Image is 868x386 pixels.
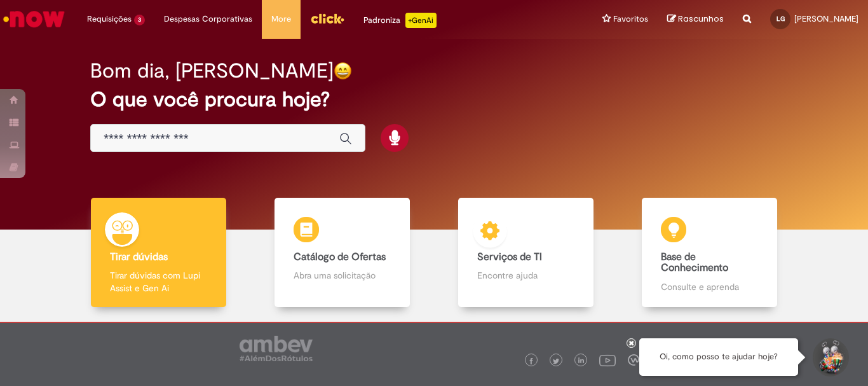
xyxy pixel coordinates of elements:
a: Catálogo de Ofertas Abra uma solicitação [250,198,434,308]
img: logo_footer_linkedin.png [578,357,585,365]
img: logo_footer_youtube.png [599,352,616,368]
p: Abra uma solicitação [294,269,390,282]
h2: O que você procura hoje? [90,88,778,111]
img: click_logo_yellow_360x200.png [310,9,344,28]
span: Requisições [87,13,132,25]
span: Despesas Corporativas [164,13,252,25]
h2: Bom dia, [PERSON_NAME] [90,60,334,82]
span: [PERSON_NAME] [794,13,858,24]
span: 3 [134,15,145,25]
a: Base de Conhecimento Consulte e aprenda [618,198,801,308]
span: LG [776,15,785,23]
a: Tirar dúvidas Tirar dúvidas com Lupi Assist e Gen Ai [67,198,250,308]
img: logo_footer_ambev_rotulo_gray.png [240,336,313,361]
img: logo_footer_twitter.png [553,358,559,364]
div: Oi, como posso te ajudar hoje? [639,338,798,376]
b: Base de Conhecimento [661,251,728,275]
b: Serviços de TI [477,251,542,263]
b: Tirar dúvidas [110,251,168,263]
span: More [271,13,291,25]
span: Favoritos [613,13,648,25]
p: Tirar dúvidas com Lupi Assist e Gen Ai [110,269,207,294]
p: Consulte e aprenda [661,280,757,293]
img: happy-face.png [334,62,352,80]
img: ServiceNow [1,6,67,32]
a: Rascunhos [667,13,724,25]
a: Serviços de TI Encontre ajuda [434,198,618,308]
span: Rascunhos [678,13,724,25]
img: logo_footer_workplace.png [628,354,639,366]
p: Encontre ajuda [477,269,574,282]
button: Iniciar Conversa de Suporte [811,338,849,376]
p: +GenAi [405,13,437,28]
img: logo_footer_facebook.png [528,358,534,364]
div: Padroniza [363,13,437,28]
b: Catálogo de Ofertas [294,251,386,263]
